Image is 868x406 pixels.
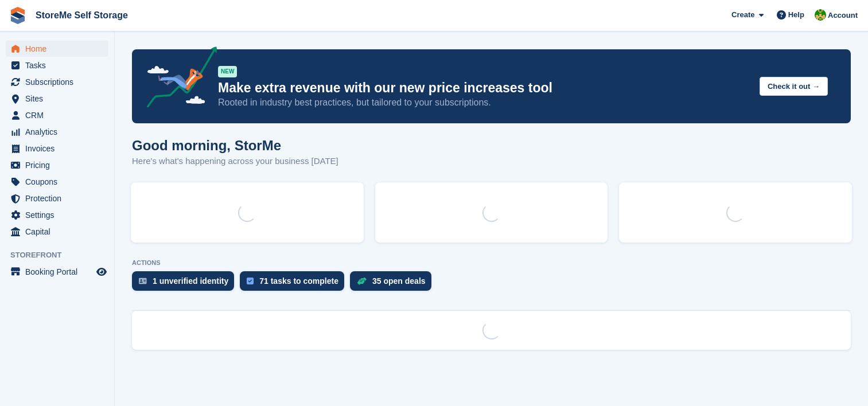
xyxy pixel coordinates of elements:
span: Tasks [25,57,94,73]
a: menu [6,41,108,57]
span: CRM [25,107,94,123]
span: Create [731,9,754,21]
span: Pricing [25,157,94,173]
span: Protection [25,190,94,206]
button: Check it out → [760,77,828,96]
span: Subscriptions [25,74,94,90]
span: Settings [25,207,94,223]
a: menu [6,174,108,190]
span: Account [828,10,858,21]
span: Capital [25,224,94,240]
img: StorMe [815,9,826,21]
a: menu [6,140,108,157]
p: Rooted in industry best practices, but tailored to your subscriptions. [218,96,750,109]
img: verify_identity-adf6edd0f0f0b5bbfe63781bf79b02c33cf7c696d77639b501bdc392416b5a36.svg [139,278,147,284]
span: Help [788,9,804,21]
span: Storefront [10,249,114,261]
div: NEW [218,66,237,77]
span: Coupons [25,174,94,190]
a: StoreMe Self Storage [31,6,133,25]
div: 71 tasks to complete [259,276,338,286]
a: 35 open deals [350,271,437,296]
span: Sites [25,91,94,107]
a: menu [6,190,108,206]
img: price-adjustments-announcement-icon-8257ccfd72463d97f412b2fc003d46551f7dbcb40ab6d574587a9cd5c0d94... [137,46,217,112]
p: Here's what's happening across your business [DATE] [132,155,338,168]
img: stora-icon-8386f47178a22dfd0bd8f6a31ec36ba5ce8667c1dd55bd0f319d3a0aa187defe.svg [9,7,26,24]
span: Invoices [25,140,94,157]
p: Make extra revenue with our new price increases tool [218,80,750,96]
div: 35 open deals [372,276,426,286]
a: menu [6,264,108,280]
h1: Good morning, StorMe [132,138,338,153]
img: task-75834270c22a3079a89374b754ae025e5fb1db73e45f91037f5363f120a921f8.svg [247,278,254,284]
a: menu [6,207,108,223]
a: menu [6,91,108,107]
img: deal-1b604bf984904fb50ccaf53a9ad4b4a5d6e5aea283cecdc64d6e3604feb123c2.svg [357,277,367,285]
a: Preview store [95,265,108,279]
a: 71 tasks to complete [240,271,350,296]
a: menu [6,107,108,123]
span: Booking Portal [25,264,94,280]
span: Home [25,41,94,57]
a: menu [6,224,108,240]
a: menu [6,57,108,73]
span: Analytics [25,124,94,140]
a: menu [6,157,108,173]
a: menu [6,74,108,90]
p: ACTIONS [132,259,851,267]
div: 1 unverified identity [153,276,228,286]
a: menu [6,124,108,140]
a: 1 unverified identity [132,271,240,296]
